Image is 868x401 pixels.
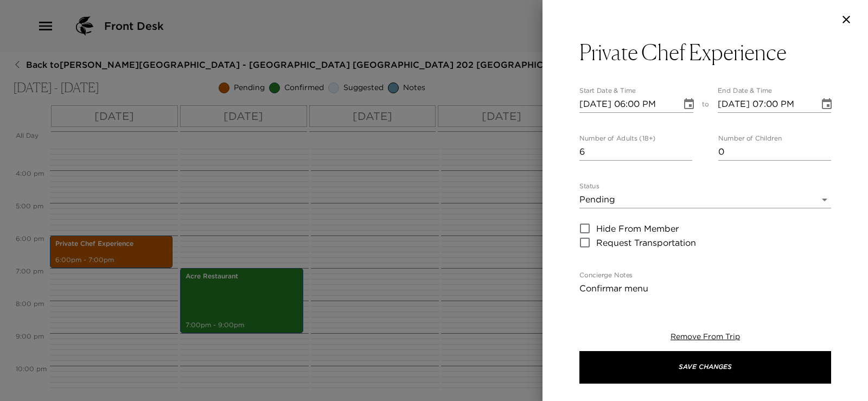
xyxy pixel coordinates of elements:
span: Request Transportation [596,236,696,249]
label: End Date & Time [718,86,772,96]
label: Start Date & Time [579,86,636,96]
textarea: Confirmar menu [579,282,831,295]
button: Private Chef Experience [579,39,831,65]
button: Choose date, selected date is Oct 29, 2025 [678,93,700,115]
button: Save Changes [579,351,831,384]
button: Remove From Trip [671,332,740,342]
input: MM/DD/YYYY hh:mm aa [718,96,812,113]
div: Pending [579,191,831,208]
h3: Private Chef Experience [579,39,787,65]
label: Concierge Notes [579,271,633,280]
input: MM/DD/YYYY hh:mm aa [579,96,674,113]
span: to [702,100,709,113]
button: Choose date, selected date is Oct 29, 2025 [816,93,838,115]
span: Hide From Member [596,222,679,235]
label: Number of Children [718,134,782,143]
label: Number of Adults (18+) [579,134,655,143]
label: Status [579,182,599,191]
span: Remove From Trip [671,332,740,341]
